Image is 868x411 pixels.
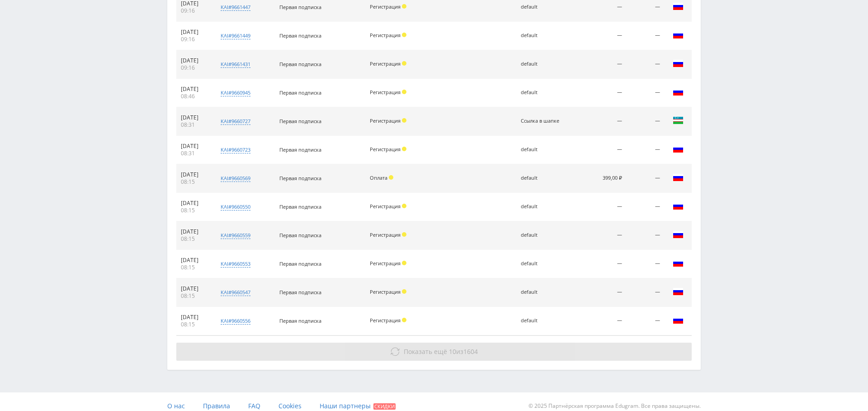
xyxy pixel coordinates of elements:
[402,232,406,237] span: Холд
[521,147,561,153] div: default
[449,347,456,356] span: 10
[521,175,561,181] div: default
[673,1,684,12] img: rus.png
[627,107,665,136] td: —
[176,343,692,361] button: Показать ещё 10из1604
[521,204,561,210] div: default
[370,3,401,10] span: Регистрация
[627,164,665,193] td: —
[627,79,665,107] td: —
[203,401,230,410] span: Правила
[521,90,561,96] div: default
[627,193,665,221] td: —
[673,58,684,69] img: rus.png
[402,318,406,322] span: Холд
[627,136,665,164] td: —
[181,29,208,36] div: [DATE]
[221,203,250,210] div: kai#9660550
[279,4,321,10] span: Первая подписка
[181,207,208,214] div: 08:15
[167,401,185,410] span: О нас
[627,278,665,307] td: —
[221,118,250,125] div: kai#9660727
[279,32,321,39] span: Первая подписка
[404,347,447,356] span: Показать ещё
[627,221,665,250] td: —
[181,93,208,100] div: 08:46
[580,164,627,193] td: 399,00 ₽
[181,200,208,207] div: [DATE]
[181,178,208,186] div: 08:15
[320,401,371,410] span: Наши партнеры
[221,260,250,268] div: kai#9660553
[279,146,321,153] span: Первая подписка
[673,115,684,126] img: uzb.png
[521,232,561,238] div: default
[673,29,684,40] img: rus.png
[521,33,561,38] div: default
[580,278,627,307] td: —
[402,4,406,9] span: Холд
[370,231,401,238] span: Регистрация
[370,32,401,38] span: Регистрация
[673,258,684,268] img: rus.png
[181,57,208,64] div: [DATE]
[389,175,393,180] span: Холд
[370,203,401,210] span: Регистрация
[181,321,208,328] div: 08:15
[580,50,627,79] td: —
[673,143,684,154] img: rus.png
[370,89,401,96] span: Регистрация
[627,50,665,79] td: —
[580,79,627,107] td: —
[279,203,321,210] span: Первая подписка
[181,143,208,150] div: [DATE]
[627,22,665,50] td: —
[181,121,208,129] div: 08:31
[221,175,250,182] div: kai#9660569
[181,86,208,93] div: [DATE]
[402,261,406,265] span: Холд
[402,204,406,208] span: Холд
[673,315,684,325] img: rus.png
[521,61,561,67] div: default
[402,118,406,123] span: Холд
[521,318,561,324] div: default
[181,235,208,243] div: 08:15
[370,317,401,324] span: Регистрация
[402,289,406,294] span: Холд
[373,403,396,410] span: Скидки
[221,4,250,11] div: kai#9661447
[673,286,684,297] img: rus.png
[370,146,401,153] span: Регистрация
[521,4,561,10] div: default
[279,317,321,324] span: Первая подписка
[221,89,250,96] div: kai#9660945
[221,61,250,68] div: kai#9661431
[279,232,321,239] span: Первая подписка
[181,171,208,178] div: [DATE]
[181,257,208,264] div: [DATE]
[580,221,627,250] td: —
[181,285,208,292] div: [DATE]
[580,22,627,50] td: —
[278,401,302,410] span: Cookies
[580,136,627,164] td: —
[402,33,406,37] span: Холд
[521,289,561,295] div: default
[521,261,561,267] div: default
[181,292,208,300] div: 08:15
[673,229,684,240] img: rus.png
[627,250,665,278] td: —
[673,86,684,97] img: rus.png
[404,347,478,356] span: из
[181,114,208,121] div: [DATE]
[370,117,401,124] span: Регистрация
[279,61,321,67] span: Первая подписка
[463,347,478,356] span: 1604
[673,201,684,211] img: rus.png
[221,289,250,296] div: kai#9660547
[580,193,627,221] td: —
[402,61,406,66] span: Холд
[221,232,250,239] div: kai#9660559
